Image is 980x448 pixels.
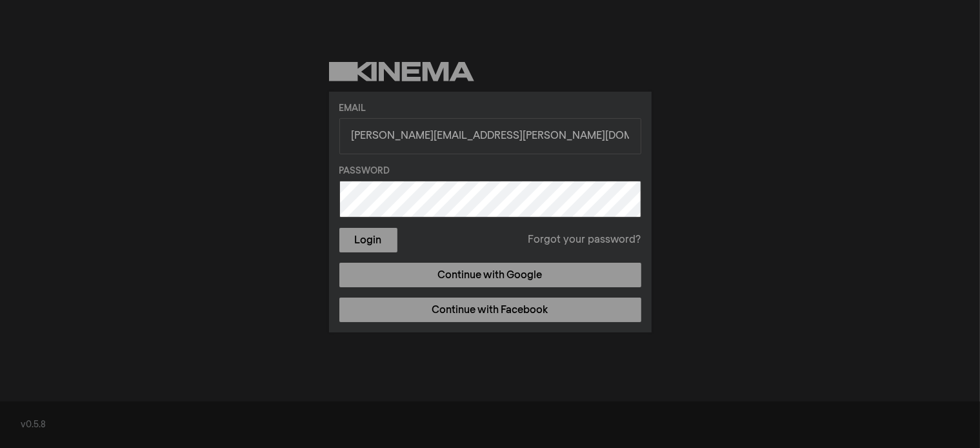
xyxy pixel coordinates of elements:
[528,232,641,248] a: Forgot your password?
[21,418,959,432] div: v0.5.8
[339,102,641,116] label: Email
[339,263,641,287] a: Continue with Google
[339,298,641,322] a: Continue with Facebook
[339,165,641,178] label: Password
[339,228,397,252] button: Login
